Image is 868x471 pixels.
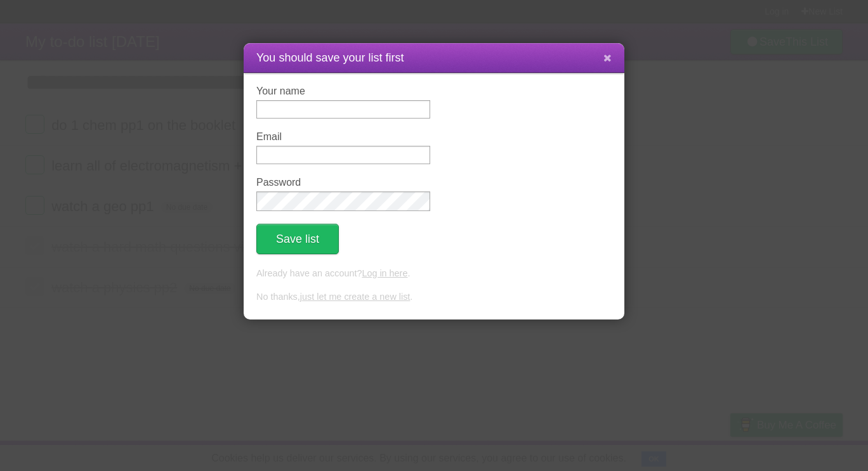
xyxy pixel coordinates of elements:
[256,131,430,143] label: Email
[256,290,612,304] p: No thanks, .
[256,86,430,97] label: Your name
[256,49,612,67] h1: You should save your list first
[362,268,407,278] a: Log in here
[256,267,612,281] p: Already have an account? .
[300,292,411,302] a: just let me create a new list
[256,224,339,254] button: Save list
[256,177,430,188] label: Password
